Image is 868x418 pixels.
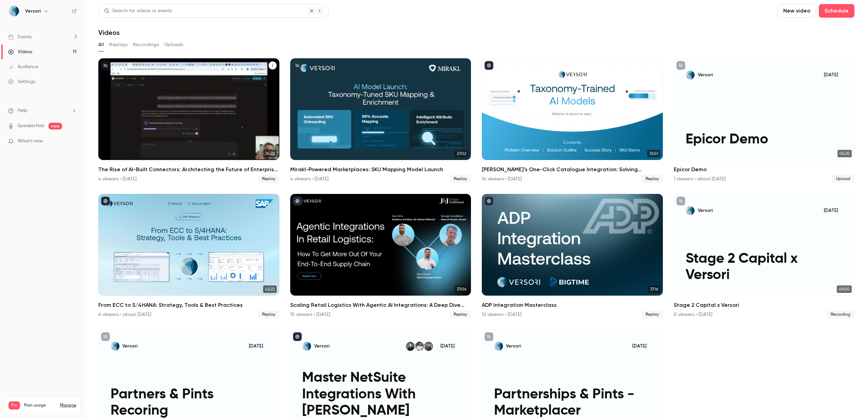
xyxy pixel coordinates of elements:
[24,403,56,408] span: Plan usage
[437,342,459,351] span: [DATE]
[104,7,172,15] div: Search for videos or events
[485,332,493,341] button: unpublished
[258,175,279,183] span: Replay
[686,251,842,284] p: Stage 2 Capital x Versori
[482,301,663,309] h2: ADP Integration Masterclass
[98,39,104,50] button: All
[485,61,493,70] button: published
[101,197,110,205] button: published
[98,28,120,37] h1: Videos
[263,150,277,157] span: 34:22
[293,61,302,70] button: unpublished
[111,342,120,351] img: Partners & Pints Recoring
[8,34,32,40] div: Events
[482,176,522,182] div: 14 viewers • [DATE]
[18,138,43,145] span: What's new
[674,165,855,174] h2: Epicor Demo
[290,58,471,183] a: 27:02Mirakl-Powered Marketplaces: SKU Mapping Model Launch4 viewers • [DATE]Replay
[642,175,663,183] span: Replay
[482,194,663,319] a: 37:16ADP Integration Masterclass12 viewers • [DATE]Replay
[698,72,713,78] p: Versori
[290,165,471,174] h2: Mirakl-Powered Marketplaces: SKU Mapping Model Launch
[674,194,855,319] li: Stage 2 Capital x Versori
[450,175,471,183] span: Replay
[98,311,151,318] div: 6 viewers • about [DATE]
[245,342,267,351] span: [DATE]
[290,194,471,319] li: Scaling Retail Logistics With Agentic AI Integrations: A Deep Dive With J&J Global
[482,58,663,183] li: Versori’s One-Click Catalogue Integration: Solving Marketplace Data Challenges at Scale
[290,58,471,183] li: Mirakl-Powered Marketplaces: SKU Mapping Model Launch
[482,311,521,318] div: 12 viewers • [DATE]
[18,122,44,130] a: SpeakerHub
[164,39,183,50] button: Uploads
[98,176,137,182] div: 4 viewers • [DATE]
[698,207,713,214] p: Versori
[674,194,855,319] a: Stage 2 Capital x VersoriVersori[DATE]Stage 2 Capital x Versori49:00Stage 2 Capital x Versori0 vi...
[686,71,695,80] img: Epicor Demo
[98,4,854,414] section: Videos
[777,4,816,18] button: New video
[290,176,329,182] div: 4 viewers • [DATE]
[68,138,77,144] iframe: Noticeable Trigger
[101,332,110,341] button: unpublished
[485,197,493,205] button: published
[647,150,660,157] span: 33:51
[18,107,27,114] span: Help
[8,107,77,114] li: help-dropdown-opener
[8,78,35,85] div: Settings
[837,285,852,293] span: 49:00
[674,58,855,183] li: Epicor Demo
[648,285,660,293] span: 37:16
[8,48,32,55] div: Videos
[8,6,19,17] img: Versori
[674,301,855,309] h2: Stage 2 Capital x Versori
[133,39,159,50] button: Recordings
[837,150,852,157] span: 04:10
[482,194,663,319] li: ADP Integration Masterclass
[674,311,712,318] div: 0 viewers • [DATE]
[676,197,685,205] button: unpublished
[314,343,330,349] p: Versori
[494,342,503,351] img: Partnerships & Pints - Marketplacer
[827,311,854,319] span: Recording
[8,401,20,410] span: Pro
[482,165,663,174] h2: [PERSON_NAME]’s One-Click Catalogue Integration: Solving Marketplace Data Challenges at Scale
[820,71,842,80] span: [DATE]
[98,58,279,183] a: 34:22The Rise of AI-Built Connectors: Architecting the Future of Enterprise Integration4 viewers ...
[506,343,521,349] p: Versori
[455,285,468,293] span: 37:06
[674,58,855,183] a: Epicor DemoVersori[DATE]Epicor Demo04:10Epicor Demo1 viewers • about [DATE]Upload
[98,165,279,174] h2: The Rise of AI-Built Connectors: Architecting the Future of Enterprise Integration
[482,58,663,183] a: 33:51[PERSON_NAME]’s One-Click Catalogue Integration: Solving Marketplace Data Challenges at Scal...
[98,194,279,319] li: From ECC to S/4HANA: Strategy, Tools & Best Practices
[98,194,279,319] a: 42:22From ECC to S/4HANA: Strategy, Tools & Best Practices6 viewers • about [DATE]Replay
[290,311,330,318] div: 15 viewers • [DATE]
[455,150,468,157] span: 27:02
[686,132,842,148] p: Epicor Demo
[686,206,695,215] img: Stage 2 Capital x Versori
[424,342,433,351] img: Maureen Johnson
[832,175,854,183] span: Upload
[820,206,842,215] span: [DATE]
[290,194,471,319] a: 37:06Scaling Retail Logistics With Agentic AI Integrations: A Deep Dive With J&J Global15 viewers...
[258,311,279,319] span: Replay
[48,123,62,130] span: new
[642,311,663,319] span: Replay
[415,342,424,351] img: Sean Brown
[628,342,650,351] span: [DATE]
[674,176,726,182] div: 1 viewers • about [DATE]
[98,301,279,309] h2: From ECC to S/4HANA: Strategy, Tools & Best Practices
[290,301,471,309] h2: Scaling Retail Logistics With Agentic AI Integrations: A Deep Dive With J&J Global
[109,39,127,50] button: Replays
[122,343,138,349] p: Versori
[293,332,302,341] button: published
[98,58,279,183] li: The Rise of AI-Built Connectors: Architecting the Future of Enterprise Integration
[263,285,277,293] span: 42:22
[819,4,854,18] button: Schedule
[676,61,685,70] button: unpublished
[406,342,415,351] img: George Goodfellow
[101,61,110,70] button: unpublished
[8,63,38,70] div: Audience
[25,8,41,15] h6: Versori
[450,311,471,319] span: Replay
